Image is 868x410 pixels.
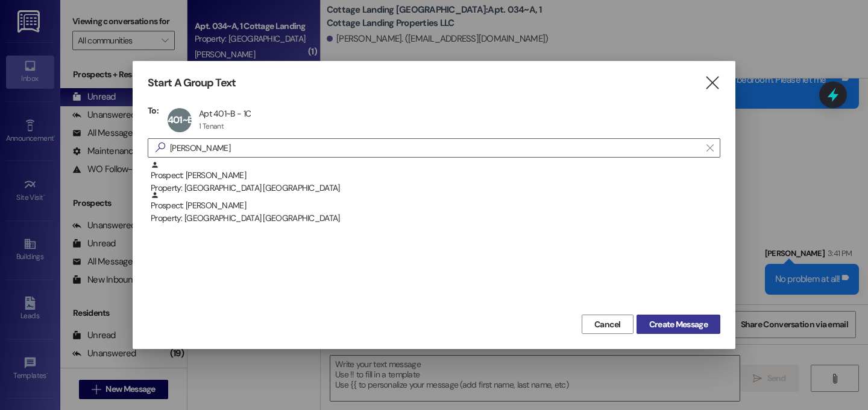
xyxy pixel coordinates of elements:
[151,182,720,194] div: Property: [GEOGRAPHIC_DATA] [GEOGRAPHIC_DATA]
[148,191,720,221] div: Prospect: [PERSON_NAME]Property: [GEOGRAPHIC_DATA] [GEOGRAPHIC_DATA]
[582,315,634,334] button: Cancel
[637,315,720,334] button: Create Message
[594,318,621,331] span: Cancel
[170,139,700,156] input: Search for any contact or apartment
[148,105,159,116] h3: To:
[199,108,251,119] div: Apt 401~B - 1C
[148,76,236,90] h3: Start A Group Text
[700,139,720,157] button: Clear text
[151,141,170,154] i: 
[704,77,720,89] i: 
[151,212,720,225] div: Property: [GEOGRAPHIC_DATA] [GEOGRAPHIC_DATA]
[148,161,720,191] div: Prospect: [PERSON_NAME]Property: [GEOGRAPHIC_DATA] [GEOGRAPHIC_DATA]
[151,191,720,225] div: Prospect: [PERSON_NAME]
[168,114,193,126] span: 401~B
[151,161,720,195] div: Prospect: [PERSON_NAME]
[649,318,708,331] span: Create Message
[199,121,224,131] div: 1 Tenant
[706,143,713,153] i: 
